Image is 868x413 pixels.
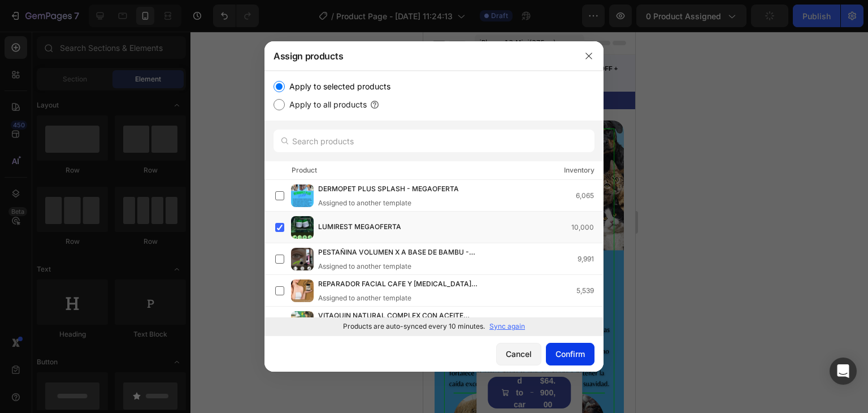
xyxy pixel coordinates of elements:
div: 6,065 [576,190,603,201]
span: LUMIREST MEGAOFERTA [318,221,401,234]
div: 5,539 [576,285,603,296]
div: 13 [79,35,88,42]
p: Products are auto-synced every 10 minutes. [343,321,485,332]
div: Assigned to another template [318,293,533,303]
span: REPARADOR FACIAL CAFE Y [MEDICAL_DATA] MEGAOFERTA [318,278,515,291]
div: Assigned to another template [318,198,477,208]
div: 05 [50,35,59,42]
label: Apply to all products [285,98,367,111]
p: 🎁 LIMITED TIME - HAIR DAY SALE 🎁 [1,64,211,73]
div: 23 [20,35,30,42]
button: Add to cart [64,345,148,377]
div: Confirm [555,348,585,360]
p: Sync again [489,321,525,332]
span: VITAQUIN NATURAL COMPLEX CON ACEITE [PERSON_NAME] - MEGAOFERTA [318,310,515,322]
button: Cancel [496,343,541,365]
img: product-img [291,279,314,302]
span: PESTAÑINA VOLUMEN X A BASE DE BAMBU - MEGAOFERTA [318,247,515,259]
img: product-img [291,248,314,270]
div: Inventory [564,165,594,176]
div: Product [292,165,317,176]
p: SEC [79,42,88,48]
img: product-img [291,184,314,207]
div: Assign products [264,41,574,71]
p: MIN [50,42,59,48]
span: iPhone 13 Mini ( 375 px) [57,6,133,17]
label: Apply to selected products [285,80,390,93]
div: 9,991 [578,253,603,265]
div: Assigned to another template [318,261,533,272]
div: Cancel [506,348,532,360]
button: Confirm [546,343,594,365]
div: 9,979 [576,317,603,328]
p: Limited time:30% OFF + FREESHIPPING [124,32,199,51]
input: Search products [274,130,594,152]
div: /> [264,71,604,335]
div: 10,000 [571,222,603,233]
div: Open Intercom Messenger [830,358,857,385]
div: $64.900,00 [115,342,134,380]
span: DERMOPET PLUS SPLASH - MEGAOFERTA [318,183,459,196]
p: HRS [20,42,30,48]
div: Add to cart [90,332,103,391]
img: product-img [291,216,314,239]
img: product-img [291,311,314,334]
